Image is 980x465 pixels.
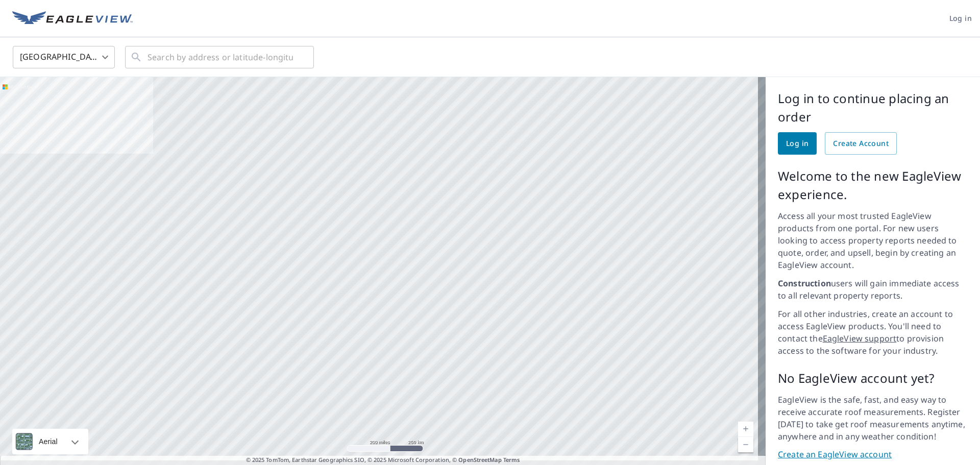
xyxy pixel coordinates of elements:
[36,429,61,454] div: Aerial
[778,449,968,460] a: Create an EagleView account
[778,308,968,357] p: For all other industries, create an account to access EagleView products. You'll need to contact ...
[12,11,133,27] img: EV Logo
[148,43,293,71] input: Search by address or latitude-longitude
[786,137,808,150] span: Log in
[949,12,972,25] span: Log in
[778,167,968,204] p: Welcome to the new EagleView experience.
[778,89,968,126] p: Log in to continue placing an order
[778,210,968,271] p: Access all your most trusted EagleView products from one portal. For new users looking to access ...
[778,369,968,387] p: No EagleView account yet?
[778,394,968,443] p: EagleView is the safe, fast, and easy way to receive accurate roof measurements. Register [DATE] ...
[503,456,520,463] a: Terms
[738,437,753,452] a: Current Level 5, Zoom Out
[778,277,968,302] p: users will gain immediate access to all relevant property reports.
[12,429,88,454] div: Aerial
[778,278,831,289] strong: Construction
[833,137,889,150] span: Create Account
[13,43,115,71] div: [GEOGRAPHIC_DATA]
[823,333,897,344] a: EagleView support
[738,422,753,437] a: Current Level 5, Zoom In
[246,456,520,464] span: © 2025 TomTom, Earthstar Geographics SIO, © 2025 Microsoft Corporation, ©
[825,132,897,155] a: Create Account
[778,132,817,155] a: Log in
[458,456,501,463] a: OpenStreetMap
